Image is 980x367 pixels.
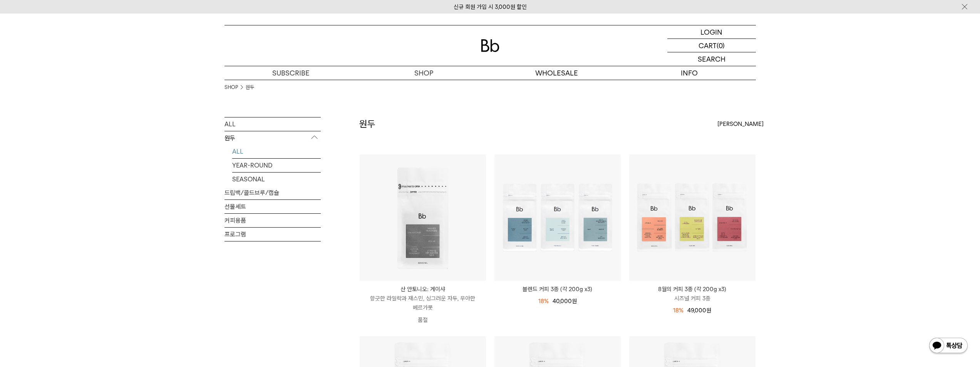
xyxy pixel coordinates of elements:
[928,337,968,355] img: 카카오톡 채널 1:1 채팅 버튼
[717,119,764,129] span: [PERSON_NAME]
[224,186,321,199] a: 드립백/콜드브루/캡슐
[706,307,711,314] span: 원
[224,228,321,241] a: 프로그램
[698,52,725,66] p: SEARCH
[553,298,577,305] span: 40,000
[232,159,321,172] a: YEAR-ROUND
[494,154,621,281] img: 블렌드 커피 3종 (각 200g x3)
[360,154,486,281] img: 산 안토니오: 게이샤
[360,312,486,328] p: 품절
[224,66,357,80] a: SUBSCRIBE
[246,84,254,91] a: 원두
[357,66,490,80] a: SHOP
[673,306,683,315] div: 18%
[224,200,321,213] a: 선물세트
[629,294,756,303] p: 시즈널 커피 3종
[717,39,725,52] p: (0)
[629,154,756,281] img: 8월의 커피 3종 (각 200g x3)
[629,285,756,294] p: 8월의 커피 3종 (각 200g x3)
[494,285,621,294] a: 블렌드 커피 3종 (각 200g x3)
[490,66,623,80] p: WHOLESALE
[700,25,722,39] p: LOGIN
[359,117,375,131] h2: 원두
[454,3,527,10] a: 신규 회원 가입 시 3,000원 할인
[360,294,486,312] p: 향긋한 라일락과 재스민, 싱그러운 자두, 우아한 베르가못
[224,84,238,91] a: SHOP
[481,39,499,52] img: 로고
[224,214,321,227] a: 커피용품
[687,307,711,314] span: 49,000
[538,297,549,306] div: 18%
[623,66,756,80] p: INFO
[667,39,756,52] a: CART (0)
[224,117,321,131] a: ALL
[232,173,321,186] a: SEASONAL
[360,285,486,294] p: 산 안토니오: 게이샤
[224,131,321,145] p: 원두
[667,25,756,39] a: LOGIN
[629,285,756,303] a: 8월의 커피 3종 (각 200g x3) 시즈널 커피 3종
[699,39,717,52] p: CART
[232,145,321,158] a: ALL
[360,285,486,312] a: 산 안토니오: 게이샤 향긋한 라일락과 재스민, 싱그러운 자두, 우아한 베르가못
[572,298,577,305] span: 원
